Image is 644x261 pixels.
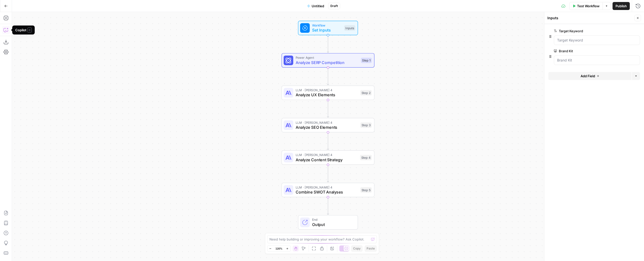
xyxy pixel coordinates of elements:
[282,118,375,132] div: LLM · [PERSON_NAME] 4Analyze SEO ElementsStep 3
[554,28,612,33] label: Target Keyword
[27,27,32,32] span: C
[327,197,329,215] g: Edge from step_5 to end
[327,165,329,182] g: Edge from step_4 to step_5
[282,183,375,197] div: LLM · [PERSON_NAME] 4Combine SWOT AnalysesStep 5
[296,55,359,60] span: Power Agent
[581,73,595,78] span: Add Field
[577,3,600,8] span: Test Workflow
[327,35,329,53] g: Edge from start to step_1
[361,58,372,63] div: Step 1
[360,90,372,95] div: Step 2
[296,152,358,157] span: LLM · [PERSON_NAME] 4
[15,27,32,32] div: Copilot
[569,2,603,10] button: Test Workflow
[616,3,627,8] span: Publish
[296,124,358,130] span: Analyze SEO Elements
[275,246,282,250] span: 120%
[365,245,377,252] button: Paste
[547,15,633,20] div: Inputs
[330,4,338,8] span: Draft
[613,2,630,10] button: Publish
[360,187,372,193] div: Step 5
[557,58,637,63] input: Brand Kit
[296,59,359,65] span: Analyze SERP Competition
[282,21,375,35] div: WorkflowSet InputsInputs
[344,25,355,31] div: Inputs
[312,3,324,8] span: Untitled
[296,92,358,98] span: Analyze UX Elements
[351,245,363,252] button: Copy
[327,132,329,150] g: Edge from step_3 to step_4
[312,27,342,33] span: Set Inputs
[282,150,375,165] div: LLM · [PERSON_NAME] 4Analyze Content StrategyStep 4
[327,100,329,117] g: Edge from step_2 to step_3
[327,67,329,85] g: Edge from step_1 to step_2
[360,155,372,160] div: Step 4
[304,2,327,10] button: Untitled
[296,185,358,189] span: LLM · [PERSON_NAME] 4
[312,217,353,222] span: End
[282,215,375,230] div: EndOutput
[296,189,358,195] span: Combine SWOT Analyses
[312,221,353,227] span: Output
[312,23,342,27] span: Workflow
[353,246,361,251] span: Copy
[296,88,358,92] span: LLM · [PERSON_NAME] 4
[360,122,372,128] div: Step 3
[296,157,358,163] span: Analyze Content Strategy
[548,72,632,80] button: Add Field
[557,38,637,43] input: Target Keyword
[367,246,375,251] span: Paste
[554,48,612,53] label: Brand Kit
[296,120,358,125] span: LLM · [PERSON_NAME] 4
[282,53,375,68] div: Power AgentAnalyze SERP CompetitionStep 1
[282,85,375,100] div: LLM · [PERSON_NAME] 4Analyze UX ElementsStep 2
